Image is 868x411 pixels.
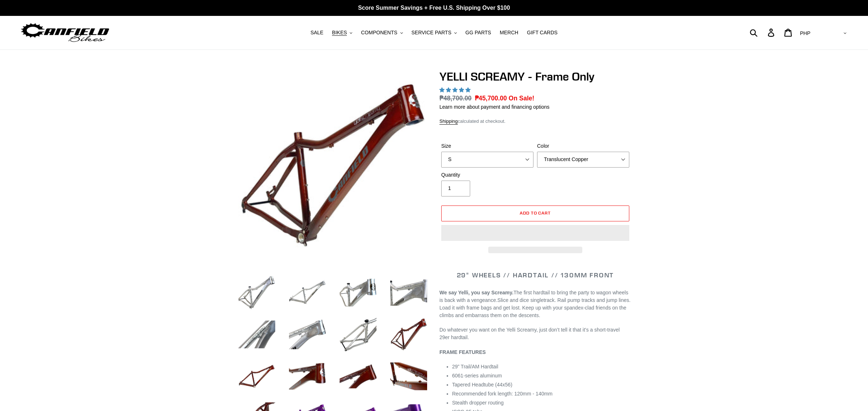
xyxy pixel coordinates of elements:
[500,30,518,36] span: MERCH
[288,273,327,312] img: Load image into Gallery viewer, YELLI SCREAMY - Frame Only
[439,327,620,340] span: Do whatever you want on the Yelli Screamy, just don’t tell it that it’s a short-travel 29er hardt...
[338,273,378,312] img: Load image into Gallery viewer, YELLI SCREAMY - Frame Only
[237,315,277,354] img: Load image into Gallery viewer, YELLI SCREAMY - Frame Only
[439,104,549,110] a: Learn more about payment and financing options
[20,21,110,44] img: Canfield Bikes
[496,28,522,38] a: MERCH
[389,356,429,396] img: Load image into Gallery viewer, YELLI SCREAMY - Frame Only
[439,95,472,102] s: ₱48,700.00
[439,289,631,319] p: Slice and dice singletrack. Rail pump tracks and jump lines. Load it with frame bags and get lost...
[237,273,277,312] img: Load image into Gallery viewer, YELLI SCREAMY - Frame Only
[288,356,327,396] img: Load image into Gallery viewer, YELLI SCREAMY - Frame Only
[439,349,486,355] b: FRAME FEATURES
[411,30,451,36] span: SERVICE PARTS
[237,356,277,396] img: Load image into Gallery viewer, YELLI SCREAMY - Frame Only
[441,205,629,221] button: Add to cart
[452,364,498,369] span: 29” Trail/AM Hardtail
[452,382,512,388] span: Tapered Headtube (44x56)
[523,28,561,38] a: GIFT CARDS
[754,25,772,40] input: Search
[452,391,553,397] span: Recommended fork length: 120mm - 140mm
[439,290,628,303] span: The first hardtail to bring the party to wagon wheels is back with a vengeance.
[527,30,558,36] span: GIFT CARDS
[328,28,356,38] button: BIKES
[288,315,327,354] img: Load image into Gallery viewer, YELLI SCREAMY - Frame Only
[465,30,491,36] span: GG PARTS
[441,142,533,150] label: Size
[509,94,534,103] span: On Sale!
[357,28,406,38] button: COMPONENTS
[389,315,429,354] img: Load image into Gallery viewer, YELLI SCREAMY - Frame Only
[439,70,631,83] h1: YELLI SCREAMY - Frame Only
[457,271,614,279] span: 29" WHEELS // HARDTAIL // 130MM FRONT
[520,210,551,216] span: Add to cart
[439,87,472,93] span: 5.00 stars
[452,373,502,378] span: 6061-series aluminum
[439,118,631,125] div: calculated at checkout.
[332,30,347,36] span: BIKES
[439,118,458,125] a: Shipping
[408,28,460,38] button: SERVICE PARTS
[439,290,514,295] b: We say Yelli, you say Screamy.
[475,95,507,102] span: ₱45,700.00
[238,71,427,260] img: YELLI SCREAMY - Frame Only
[310,30,323,36] span: SALE
[537,142,629,150] label: Color
[338,315,378,354] img: Load image into Gallery viewer, YELLI SCREAMY - Frame Only
[462,28,495,38] a: GG PARTS
[452,400,503,406] span: Stealth dropper routing
[441,171,533,179] label: Quantity
[307,28,327,38] a: SALE
[389,273,429,312] img: Load image into Gallery viewer, YELLI SCREAMY - Frame Only
[361,30,397,36] span: COMPONENTS
[338,356,378,396] img: Load image into Gallery viewer, YELLI SCREAMY - Frame Only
